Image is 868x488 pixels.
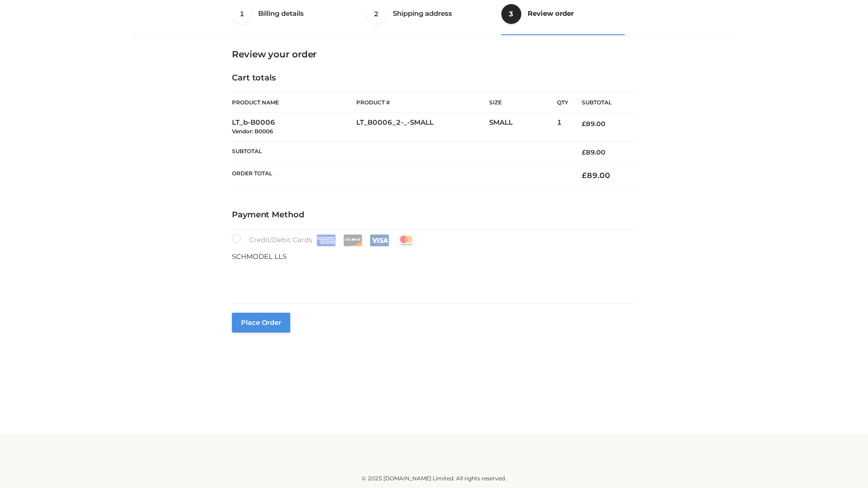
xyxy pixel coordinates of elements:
[557,92,568,113] th: Qty
[232,128,273,135] small: Vendor: B0006
[316,235,336,246] img: Amex
[582,120,586,128] span: £
[582,171,587,180] span: £
[568,93,636,113] th: Subtotal
[582,148,586,156] span: £
[356,113,489,141] td: LT_B0006_2-_-SMALL
[489,93,552,113] th: Size
[356,92,489,113] th: Product #
[370,235,389,246] img: Visa
[232,251,636,263] p: SCHMODEL LLS
[582,148,605,156] bdi: 89.00
[232,234,417,246] label: Credit/Debit Cards
[230,260,634,293] iframe: Secure payment input frame
[232,73,636,83] h4: Cart totals
[232,92,356,113] th: Product Name
[232,141,568,163] th: Subtotal
[232,113,356,141] td: LT_b-B0006
[134,474,734,483] div: © 2025 [DOMAIN_NAME] Limited. All rights reserved.
[343,235,363,246] img: Discover
[582,171,610,180] bdi: 89.00
[232,313,290,333] button: Place order
[232,210,636,220] h4: Payment Method
[582,120,605,128] bdi: 89.00
[232,49,636,60] h3: Review your order
[557,113,568,141] td: 1
[232,164,568,188] th: Order Total
[489,113,557,141] td: SMALL
[396,235,416,246] img: Mastercard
